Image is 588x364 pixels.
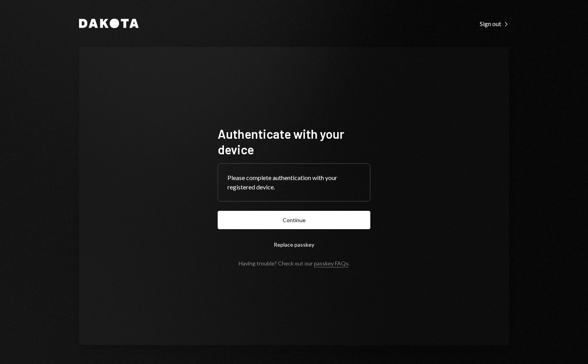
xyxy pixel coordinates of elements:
[239,260,350,267] div: Having trouble? Check out our .
[480,19,509,28] a: Sign out
[227,173,361,192] div: Please complete authentication with your registered device.
[314,260,349,267] a: passkey FAQs
[480,20,509,28] div: Sign out
[218,235,370,254] button: Replace passkey
[218,126,370,157] h1: Authenticate with your device
[218,211,370,229] button: Continue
